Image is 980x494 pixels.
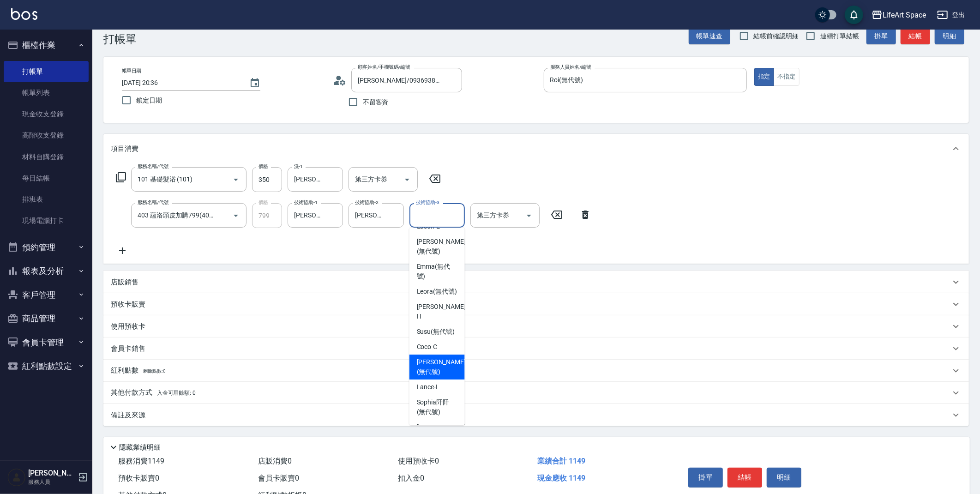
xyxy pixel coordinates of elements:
div: 備註及來源 [103,404,969,426]
p: 店販銷售 [111,277,138,287]
span: 結帳前確認明細 [754,31,799,41]
a: 現場電腦打卡 [4,210,89,231]
button: Open [522,208,536,223]
span: 扣入金 0 [398,474,424,482]
button: 會員卡管理 [4,331,89,355]
span: Susu (無代號) [417,327,455,337]
a: 現金收支登錄 [4,103,89,125]
button: 客戶管理 [4,283,89,307]
span: Lance -L [417,382,440,392]
label: 價格 [259,199,268,206]
button: 商品管理 [4,307,89,331]
p: 項目消費 [111,144,138,154]
label: 服務名稱/代號 [138,163,168,170]
button: Open [228,208,243,223]
button: 掛單 [866,28,896,45]
a: 高階收支登錄 [4,125,89,146]
span: Coco -C [417,342,438,352]
label: 服務名稱/代號 [138,199,168,206]
span: Leora (無代號) [417,287,457,296]
button: 紅利點數設定 [4,354,89,378]
span: 入金可用餘額: 0 [157,390,196,396]
button: 掛單 [688,468,723,487]
span: [PERSON_NAME] -H [417,302,468,321]
a: 材料自購登錄 [4,146,89,168]
p: 備註及來源 [111,410,145,420]
p: 會員卡銷售 [111,344,145,354]
button: 明細 [767,468,801,487]
h3: 打帳單 [103,33,137,46]
label: 技術協助-2 [355,199,379,206]
button: LifeArt Space [868,6,930,24]
a: 每日結帳 [4,168,89,189]
span: Eason -E [417,222,440,231]
label: 洗-1 [294,163,303,170]
button: 報表及分析 [4,259,89,283]
div: 會員卡銷售 [103,337,969,360]
span: [PERSON_NAME] (無代號) [417,422,466,442]
p: 預收卡販賣 [111,300,145,309]
label: 帳單日期 [122,67,141,74]
label: 價格 [259,163,268,170]
span: 預收卡販賣 0 [118,474,159,482]
span: [PERSON_NAME] (無代號) [417,357,466,377]
p: 使用預收卡 [111,322,145,331]
span: 剩餘點數: 0 [143,368,166,374]
span: Emma (無代號) [417,262,457,281]
span: [PERSON_NAME] (無代號) [417,237,466,256]
span: 連續打單結帳 [820,31,859,41]
button: 登出 [933,6,969,24]
a: 打帳單 [4,61,89,82]
label: 顧客姓名/手機號碼/編號 [358,64,410,71]
span: 會員卡販賣 0 [258,474,299,482]
div: LifeArt Space [883,9,926,21]
div: 預收卡販賣 [103,293,969,315]
button: Open [400,172,415,187]
span: Sophia阡阡 (無代號) [417,398,457,417]
div: 店販銷售 [103,271,969,293]
button: 結帳 [901,28,930,45]
span: 服務消費 1149 [118,457,164,465]
button: 不指定 [774,68,800,86]
div: 紅利點數剩餘點數: 0 [103,360,969,382]
button: 指定 [754,68,774,86]
button: Choose date, selected date is 2025-09-19 [244,72,266,94]
h5: [PERSON_NAME] [28,469,75,478]
button: Open [228,172,243,187]
div: 項目消費 [103,134,969,163]
p: 隱藏業績明細 [119,443,161,452]
label: 服務人員姓名/編號 [550,64,591,71]
img: Person [7,468,26,487]
button: 櫃檯作業 [4,33,89,57]
span: 業績合計 1149 [537,457,585,465]
span: 現金應收 1149 [537,474,585,482]
p: 服務人員 [28,478,75,486]
button: 帳單速查 [689,28,730,45]
input: YYYY/MM/DD hh:mm [122,75,240,90]
button: save [845,6,863,24]
p: 其他付款方式 [111,388,196,398]
span: 店販消費 0 [258,457,292,465]
p: 紅利點數 [111,366,166,376]
span: 不留客資 [363,97,389,107]
button: 結帳 [727,468,762,487]
a: 排班表 [4,189,89,210]
span: 使用預收卡 0 [398,457,439,465]
label: 技術協助-1 [294,199,318,206]
div: 使用預收卡 [103,315,969,337]
button: 預約管理 [4,235,89,259]
img: Logo [11,8,37,20]
span: 鎖定日期 [136,96,162,105]
button: 明細 [935,28,964,45]
div: 其他付款方式入金可用餘額: 0 [103,382,969,404]
label: 技術協助-3 [416,199,439,206]
a: 帳單列表 [4,82,89,103]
